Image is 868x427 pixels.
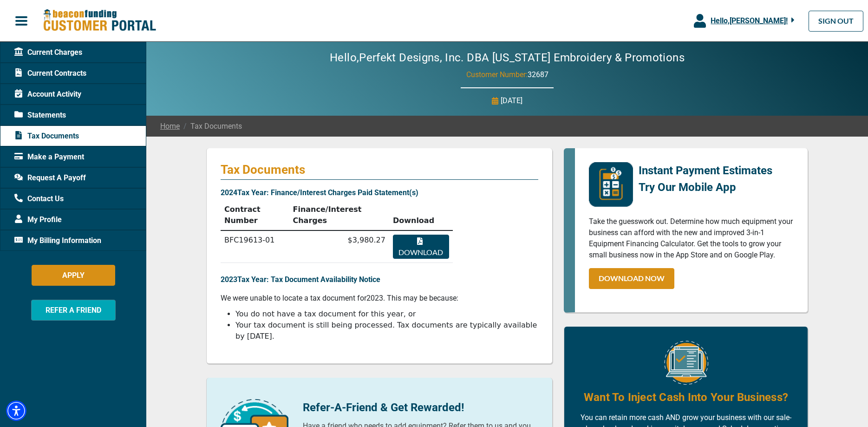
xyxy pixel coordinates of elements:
[528,70,548,79] span: 32687
[43,9,156,33] img: Beacon Funding Customer Portal Logo
[389,200,453,230] th: Download
[639,179,772,196] p: Try Our Mobile App
[221,293,538,304] p: We were unable to locate a tax document for 2023 . This may be because:
[14,89,81,100] span: Account Activity
[221,200,289,230] th: Contract Number
[221,274,538,285] p: 2023 Tax Year: Tax Document Availability Notice
[14,151,84,163] span: Make a Payment
[180,121,242,132] span: Tax Documents
[221,162,538,177] p: Tax Documents
[235,320,538,342] li: Your tax document is still being processed. Tax documents are typically available by [DATE].
[14,235,101,246] span: My Billing Information
[289,230,389,263] td: $3,980.27
[235,309,538,320] li: You do not have a tax document for this year, or
[589,216,794,261] p: Take the guesswork out. Determine how much equipment your business can afford with the new and im...
[589,268,674,289] a: DOWNLOAD NOW
[14,47,82,58] span: Current Charges
[221,187,538,198] p: 2024 Tax Year: Finance/Interest Charges Paid Statement(s)
[31,300,116,321] button: REFER A FRIEND
[14,214,62,225] span: My Profile
[711,16,788,25] span: Hello, [PERSON_NAME] !
[639,162,772,179] p: Instant Payment Estimates
[6,401,26,421] div: Accessibility Menu
[14,193,64,204] span: Contact Us
[14,131,79,142] span: Tax Documents
[589,162,633,207] img: mobile-app-logo.png
[14,110,66,121] span: Statements
[289,200,389,230] th: Finance/Interest Charges
[809,11,863,32] a: SIGN OUT
[302,51,712,65] h2: Hello, Perfekt Designs, Inc. DBA [US_STATE] Embroidery & Promotions
[303,399,538,416] p: Refer-A-Friend & Get Rewarded!
[393,235,449,259] button: Download
[664,341,708,385] img: Equipment Financing Online Image
[14,68,86,79] span: Current Contracts
[466,70,528,79] span: Customer Number:
[501,95,522,106] p: [DATE]
[221,230,289,263] td: BFC19613-01
[14,172,86,184] span: Request A Payoff
[160,121,180,132] a: Home
[32,265,115,286] button: APPLY
[584,389,788,405] h4: Want To Inject Cash Into Your Business?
